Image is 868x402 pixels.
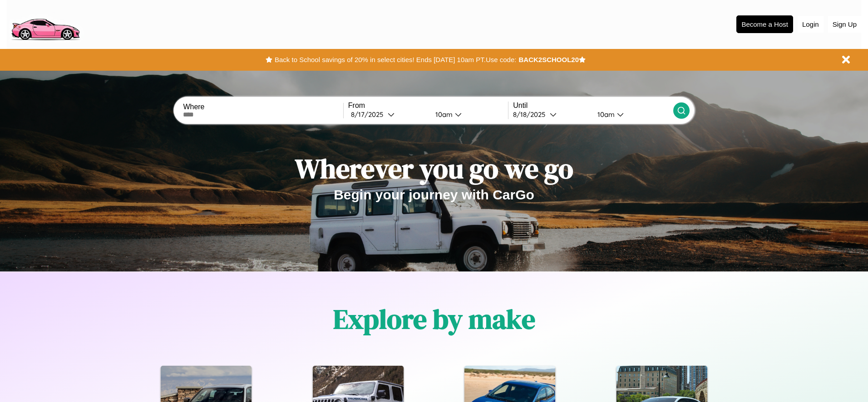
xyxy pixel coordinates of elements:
b: BACK2SCHOOL20 [518,56,579,63]
label: From [348,102,508,110]
label: Until [513,102,673,110]
img: logo [7,5,84,43]
button: Login [798,16,824,33]
button: Become a Host [736,15,793,33]
button: 10am [428,110,508,119]
button: Sign Up [828,16,861,33]
label: Where [183,103,343,111]
div: 8 / 17 / 2025 [351,110,388,119]
button: 10am [590,110,673,119]
div: 10am [593,110,617,119]
button: Back to School savings of 20% in select cities! Ends [DATE] 10am PT.Use code: [272,53,518,66]
h1: Explore by make [333,300,535,338]
button: 8/17/2025 [348,110,428,119]
div: 10am [431,110,455,119]
div: 8 / 18 / 2025 [513,110,550,119]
